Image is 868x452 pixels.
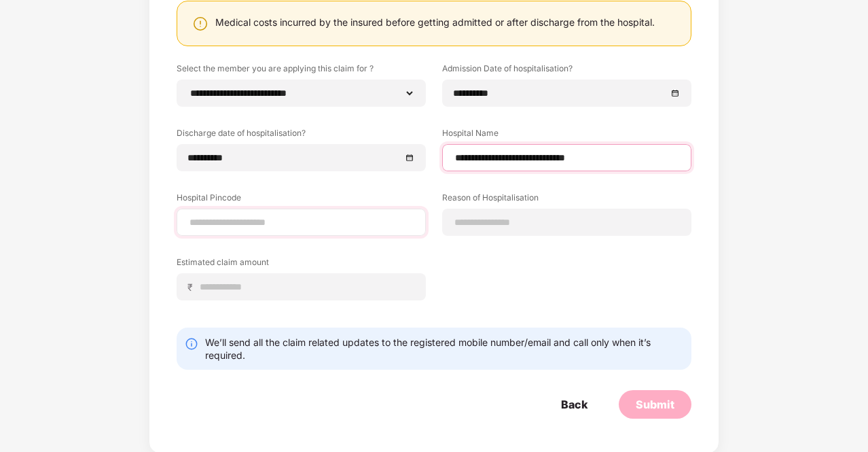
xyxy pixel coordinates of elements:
div: We’ll send all the claim related updates to the registered mobile number/email and call only when... [205,336,683,362]
div: Back [561,397,587,412]
span: ₹ [187,281,198,294]
label: Hospital Name [442,127,691,144]
label: Select the member you are applying this claim for ? [177,63,426,80]
label: Reason of Hospitalisation [442,192,691,209]
div: Submit [636,397,674,412]
img: svg+xml;base64,PHN2ZyBpZD0iV2FybmluZ18tXzI0eDI0IiBkYXRhLW5hbWU9Ildhcm5pbmcgLSAyNHgyNCIgeG1sbnM9Im... [192,16,209,32]
label: Discharge date of hospitalisation? [177,127,426,144]
img: svg+xml;base64,PHN2ZyBpZD0iSW5mby0yMHgyMCIgeG1sbnM9Imh0dHA6Ly93d3cudzMub3JnLzIwMDAvc3ZnIiB3aWR0aD... [185,337,198,351]
label: Admission Date of hospitalisation? [442,63,691,80]
label: Hospital Pincode [177,192,426,209]
label: Estimated claim amount [177,256,426,273]
div: Medical costs incurred by the insured before getting admitted or after discharge from the hospital. [215,16,655,29]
